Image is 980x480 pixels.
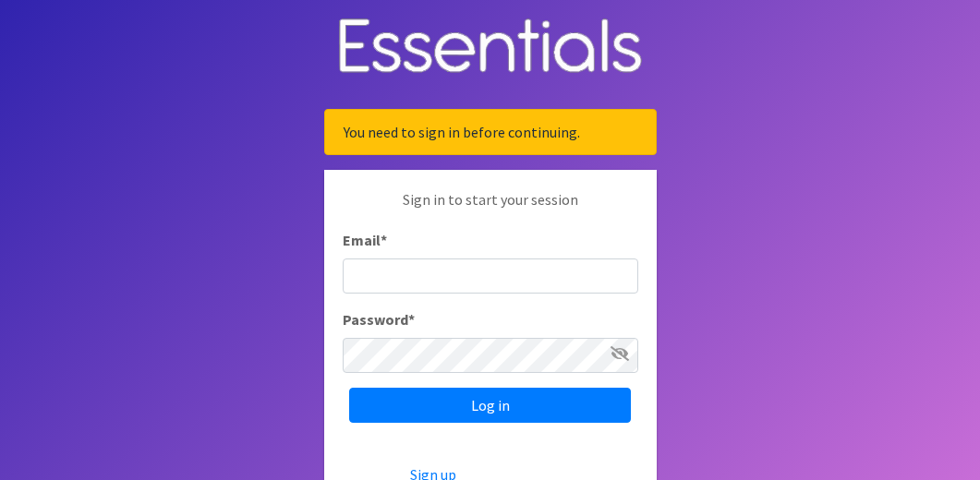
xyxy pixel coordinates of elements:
[343,308,415,330] label: Password
[381,231,387,249] abbr: required
[408,310,415,329] abbr: required
[324,109,657,155] div: You need to sign in before continuing.
[343,188,638,229] p: Sign in to start your session
[343,229,387,251] label: Email
[349,388,631,423] input: Log in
